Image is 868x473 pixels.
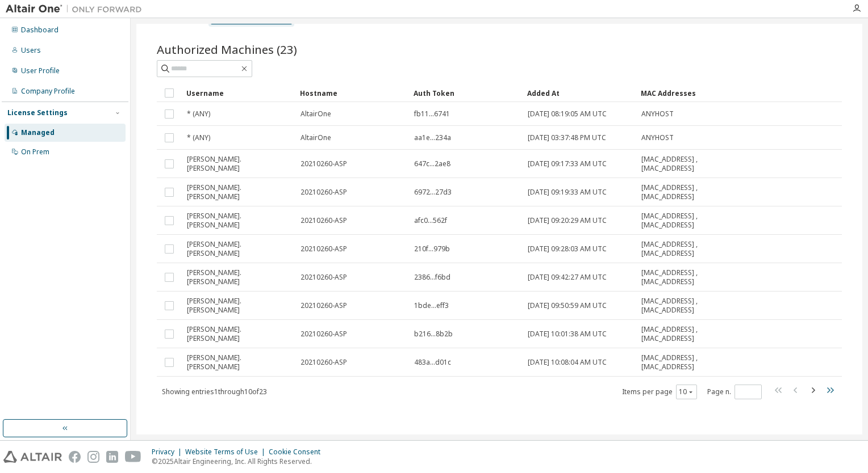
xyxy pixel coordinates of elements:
[301,159,347,168] span: 20210260-ASP
[641,84,717,102] div: MAC Addresses
[414,84,518,102] div: Auth Token
[125,451,141,463] img: youtube.svg
[528,188,607,197] span: [DATE] 09:19:33 AM UTC
[641,297,716,315] span: [MAC_ADDRESS] , [MAC_ADDRESS]
[528,216,607,225] span: [DATE] 09:20:29 AM UTC
[301,330,347,339] span: 20210260-ASP
[641,325,716,343] span: [MAC_ADDRESS] , [MAC_ADDRESS]
[21,128,55,137] div: Managed
[6,3,148,15] img: Altair One
[527,84,632,102] div: Added At
[528,301,607,310] span: [DATE] 09:50:59 AM UTC
[641,109,674,119] span: ANYHOST
[187,183,290,201] span: [PERSON_NAME].[PERSON_NAME]
[679,387,694,396] button: 10
[300,84,404,102] div: Hostname
[301,216,347,225] span: 20210260-ASP
[186,84,291,102] div: Username
[162,387,267,396] span: Showing entries 1 through 10 of 23
[152,457,327,466] p: © 2025 Altair Engineering, Inc. All Rights Reserved.
[301,109,331,119] span: AltairOne
[528,109,607,119] span: [DATE] 08:19:05 AM UTC
[21,46,41,55] div: Users
[641,212,716,230] span: [MAC_ADDRESS] , [MAC_ADDRESS]
[7,108,68,117] div: License Settings
[301,133,331,142] span: AltairOne
[414,273,450,282] span: 2386...f6bd
[528,244,607,254] span: [DATE] 09:28:03 AM UTC
[641,133,674,142] span: ANYHOST
[414,301,449,310] span: 1bde...eff3
[69,451,81,463] img: facebook.svg
[87,451,99,463] img: instagram.svg
[106,451,118,463] img: linkedin.svg
[528,273,607,282] span: [DATE] 09:42:27 AM UTC
[157,41,297,57] span: Authorized Machines (23)
[641,155,716,173] span: [MAC_ADDRESS] , [MAC_ADDRESS]
[269,447,327,457] div: Cookie Consent
[528,330,607,339] span: [DATE] 10:01:38 AM UTC
[187,155,290,173] span: [PERSON_NAME].[PERSON_NAME]
[528,358,607,367] span: [DATE] 10:08:04 AM UTC
[187,325,290,343] span: [PERSON_NAME].[PERSON_NAME]
[187,353,290,371] span: [PERSON_NAME].[PERSON_NAME]
[152,447,185,457] div: Privacy
[301,244,347,254] span: 20210260-ASP
[301,301,347,310] span: 20210260-ASP
[641,240,716,258] span: [MAC_ADDRESS] , [MAC_ADDRESS]
[414,133,451,142] span: aa1e...234a
[185,447,269,457] div: Website Terms of Use
[301,273,347,282] span: 20210260-ASP
[707,385,762,399] span: Page n.
[21,66,60,75] div: User Profile
[21,147,49,157] div: On Prem
[187,297,290,315] span: [PERSON_NAME].[PERSON_NAME]
[301,188,347,197] span: 20210260-ASP
[187,240,290,258] span: [PERSON_NAME].[PERSON_NAME]
[187,133,210,142] span: * (ANY)
[414,244,450,254] span: 210f...979b
[414,188,452,197] span: 6972...27d3
[622,385,697,399] span: Items per page
[414,216,447,225] span: afc0...562f
[414,159,450,168] span: 647c...2ae8
[3,451,62,463] img: altair_logo.svg
[641,268,716,286] span: [MAC_ADDRESS] , [MAC_ADDRESS]
[187,268,290,286] span: [PERSON_NAME].[PERSON_NAME]
[187,109,210,119] span: * (ANY)
[641,353,716,371] span: [MAC_ADDRESS] , [MAC_ADDRESS]
[641,183,716,201] span: [MAC_ADDRESS] , [MAC_ADDRESS]
[528,159,607,168] span: [DATE] 09:17:33 AM UTC
[414,358,451,367] span: 483a...d01c
[21,26,59,35] div: Dashboard
[301,358,347,367] span: 20210260-ASP
[414,330,453,339] span: b216...8b2b
[414,109,450,119] span: fb11...6741
[21,87,75,96] div: Company Profile
[528,133,606,142] span: [DATE] 03:37:48 PM UTC
[187,212,290,230] span: [PERSON_NAME].[PERSON_NAME]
